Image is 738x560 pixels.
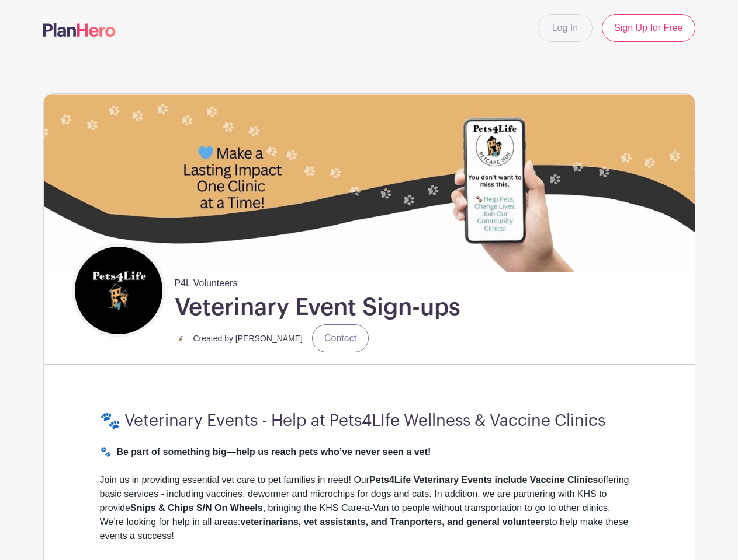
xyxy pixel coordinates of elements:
h3: 🐾 Veterinary Events - Help at Pets4LIfe Wellness & Vaccine Clinics [100,411,639,431]
span: P4L Volunteers [175,272,238,290]
strong: Snips & Chips S/N On Wheels [130,503,263,513]
a: Log In [538,14,593,42]
img: square%20black%20logo%20FB%20profile.jpg [75,247,162,334]
a: Sign Up for Free [602,14,695,42]
div: Join us in providing essential vet care to pet families in need! Our offering basic services - in... [100,473,639,557]
h1: Veterinary Event Sign-ups [175,293,460,322]
strong: veterinarians, vet assistants, and Tranporters, and general volunteers [240,517,549,527]
img: 40210%20Zip%20(5).jpg [44,94,695,272]
strong: Pets4Life Veterinary Events include Vaccine Clinics [369,475,598,485]
img: logo-507f7623f17ff9eddc593b1ce0a138ce2505c220e1c5a4e2b4648c50719b7d32.svg [43,23,116,37]
strong: 🐾 Be part of something big—help us reach pets who’ve never seen a vet! [100,447,431,457]
small: Created by [PERSON_NAME] [193,334,303,343]
a: Contact [312,324,369,352]
img: small%20square%20logo.jpg [175,332,186,344]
